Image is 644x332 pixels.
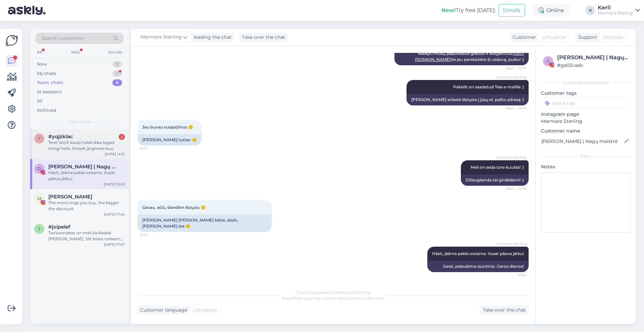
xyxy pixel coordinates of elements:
[138,134,202,146] div: [PERSON_NAME] tuttav 🙂
[37,98,43,104] div: All
[191,34,232,41] div: leading the chat
[541,118,631,125] p: Marmara Sterling
[441,7,456,13] b: New!
[586,6,595,15] div: K
[142,205,206,210] span: Gavau, ačiū, šiandien išsiųsiu 🙂
[37,89,62,95] div: AI Assistant
[501,186,527,191] span: Seen ✓ 10:19
[48,224,70,230] span: #jxipelef
[576,34,597,41] div: Support
[48,164,118,170] span: Donata Gėdvilė | Nagų meistrė
[541,111,631,118] p: Instagram page
[282,296,384,301] span: Press to take control of the chat
[533,4,570,16] div: Online
[48,170,125,182] div: Hästi, jääme pakki ootama. Ilusat päeva jätku!
[36,48,43,57] div: All
[38,196,41,201] span: M
[138,215,272,232] div: [PERSON_NAME] [PERSON_NAME] kätte, aitäh, [PERSON_NAME] ära 🙂
[105,152,125,157] div: [DATE] 14:51
[501,272,527,277] span: 10:20
[140,146,165,151] span: 10:19
[557,62,629,69] div: # ge03vadv
[48,230,125,242] div: Tsirkoonidest on meil kivikesed [PERSON_NAME]. Siit leiate rohkem infot meie ehete tehnoloogiast:...
[461,174,529,186] div: Džiaugiamės tai girdėdami! :)
[42,35,84,42] span: Search customers
[37,70,56,77] div: My chats
[112,70,122,77] div: 0
[541,90,631,97] p: Customer tags
[541,80,631,86] div: Customer information
[38,136,41,141] span: y
[107,48,123,57] div: Socials
[557,54,629,62] div: [PERSON_NAME] | Nagų meistrė
[104,242,125,247] div: [DATE] 17:07
[541,98,631,108] input: Add a tag
[453,84,524,89] span: Pakisilt on saadetud Teie e-mailile :)
[471,165,524,170] span: Meil on seda tore kuulda! :)
[541,128,631,135] p: Customer name
[427,261,529,272] div: Gerai, palaukime siuntinio. Geros dienos!
[68,119,91,125] span: Team chats
[140,232,165,237] span: 10:19
[38,226,40,231] span: j
[141,33,182,41] span: Marmara Sterling
[496,155,527,160] span: Marmara Sterling
[69,48,81,57] div: Web
[119,134,125,140] div: 2
[498,4,525,17] button: Emails
[407,94,529,105] div: [PERSON_NAME] etiketė išsiųsta į jūsų el. pašto adresą :)
[48,134,73,140] span: #yqjzklac
[480,306,529,315] div: Take over the chat
[38,166,41,171] span: D
[37,107,56,114] div: Archived
[496,75,527,80] span: Marmara Sterling
[48,140,125,152] div: Tere! SALE kaust tuleb ikka tagasi mingi hetk, ilmselt järgmine kuu
[5,34,18,47] img: Askly Logo
[138,307,187,314] div: Customer language
[432,251,524,256] span: Hästi, jääme pakki ootama. Ilusat päeva jätku!
[598,5,640,16] a: KerliMarmara Sterling
[48,194,92,200] span: Marita Liepina
[112,61,122,68] div: 0
[496,241,527,246] span: Marmara Sterling
[37,79,63,86] div: Team chats
[547,59,550,64] span: g
[501,106,527,111] span: Seen ✓ 10:19
[193,307,218,314] span: Lithuanian
[603,34,624,41] span: Estonian
[542,34,567,41] span: Lithuanian
[510,34,536,41] div: Customer
[394,42,529,65] div: Beje, pridedame ir mūsų gaminių priežiūros vadovą, kaip ilgai išlaikyti mūsų papuošalus gražius i...
[104,212,125,217] div: [DATE] 17:42
[296,290,370,295] span: Chat is assigned to Marmara Sterling
[104,182,125,187] div: [DATE] 10:20
[598,10,633,16] div: Marmara Sterling
[37,61,47,68] div: New
[112,79,122,86] div: 4
[541,153,631,159] div: Extra
[598,5,633,10] div: Kerli
[501,66,527,71] span: Seen ✓ 10:17
[541,163,631,170] p: Notes
[142,124,193,130] span: Jau buvau susipažinus 🙂
[293,296,332,301] i: 'Take over the chat'
[239,33,288,42] div: Take over the chat
[541,138,623,145] input: Add name
[441,6,496,14] div: Try free [DATE]:
[48,200,125,212] div: The more rings you buy, the bigger the discount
